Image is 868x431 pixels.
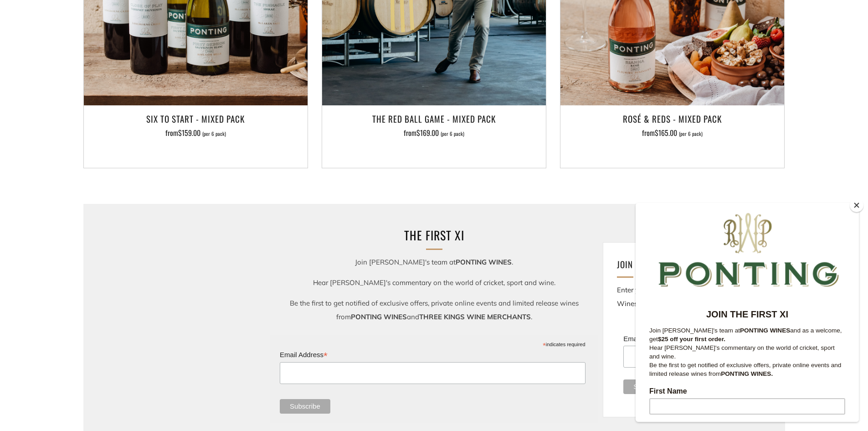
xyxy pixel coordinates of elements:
[178,127,200,138] span: $159.00
[623,332,826,345] label: Email Address
[71,106,153,116] strong: JOIN THE FIRST XI
[416,127,439,138] span: $169.00
[14,123,210,140] p: Join [PERSON_NAME]'s team at and as a welcome, get
[280,348,585,361] label: Email Address
[284,255,585,269] p: Join [PERSON_NAME]'s team at .
[280,399,330,414] input: Subscribe
[14,327,204,366] span: We will send you a confirmation email to subscribe. I agree to sign up to the Ponting Wines newsl...
[22,133,90,140] strong: $25 off your first order.
[104,124,154,131] strong: PONTING WINES
[617,256,824,272] h4: Join [PERSON_NAME]'s team at ponting Wines
[14,158,210,175] p: Be the first to get notified of exclusive offers, private online events and limited release wines...
[419,312,531,321] strong: THREE KINGS WINE MERCHANTS
[284,276,585,290] p: Hear [PERSON_NAME]'s commentary on the world of cricket, sport and wine.
[88,111,303,126] h3: Six To Start - Mixed Pack
[617,283,835,311] p: Enter your email address below and get $25 off your first Ponting Wines order.
[202,131,226,136] span: (per 6 pack)
[623,323,826,332] div: indicates required
[85,167,137,174] strong: PONTING WINES.
[642,127,703,138] span: from
[284,226,585,245] h2: The FIRST XI
[623,379,674,394] input: Subscribe
[14,299,210,316] input: Subscribe
[560,111,784,156] a: Rosé & Reds - Mixed Pack from$165.00 (per 6 pack)
[84,111,308,156] a: Six To Start - Mixed Pack from$159.00 (per 6 pack)
[14,140,210,158] p: Hear [PERSON_NAME]'s commentary on the world of cricket, sport and wine.
[327,111,541,126] h3: The Red Ball Game - Mixed Pack
[351,312,407,321] strong: PONTING WINES
[14,184,210,195] label: First Name
[404,127,464,138] span: from
[679,131,703,136] span: (per 6 pack)
[441,131,464,136] span: (per 6 pack)
[322,111,546,156] a: The Red Ball Game - Mixed Pack from$169.00 (per 6 pack)
[165,127,226,138] span: from
[850,198,863,212] button: Close
[280,339,585,348] div: indicates required
[284,296,585,324] p: Be the first to get notified of exclusive offers, private online events and limited release wines...
[456,258,512,266] strong: PONTING WINES
[655,127,677,138] span: $165.00
[14,261,210,272] label: Email
[14,223,210,234] label: Last Name
[565,111,780,126] h3: Rosé & Reds - Mixed Pack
